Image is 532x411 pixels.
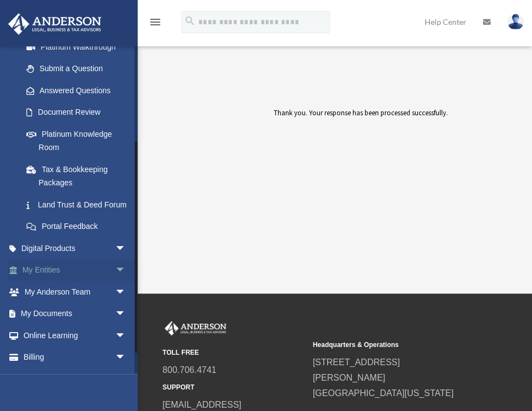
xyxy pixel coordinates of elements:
span: arrow_drop_down [115,281,137,303]
a: Tax & Bookkeeping Packages [15,158,143,194]
span: arrow_drop_down [115,237,137,260]
i: search [184,15,196,27]
a: Submit a Question [15,58,143,80]
a: Online Learningarrow_drop_down [8,324,143,346]
img: Anderson Advisors Platinum Portal [5,13,105,35]
a: menu [149,19,162,29]
img: User Pic [507,14,524,30]
a: Platinum Walkthrough [15,36,143,58]
a: [STREET_ADDRESS][PERSON_NAME] [313,357,400,382]
span: arrow_drop_down [115,324,137,347]
a: 800.706.4741 [162,365,216,375]
small: TOLL FREE [162,347,305,359]
a: Land Trust & Deed Forum [15,194,143,216]
a: My Anderson Teamarrow_drop_down [8,281,143,303]
a: My Entitiesarrow_drop_down [8,259,143,281]
a: Digital Productsarrow_drop_down [8,237,143,259]
span: arrow_drop_down [115,346,137,369]
a: [GEOGRAPHIC_DATA][US_STATE] [313,388,454,398]
img: Anderson Advisors Platinum Portal [162,321,229,335]
a: Platinum Knowledge Room [15,123,143,158]
a: Portal Feedback [15,216,143,238]
a: My Documentsarrow_drop_down [8,303,143,325]
small: SUPPORT [162,382,305,393]
i: menu [149,15,162,29]
a: Answered Questions [15,79,143,102]
span: arrow_drop_down [115,259,137,282]
a: Billingarrow_drop_down [8,346,143,369]
span: arrow_drop_down [115,303,137,325]
small: Headquarters & Operations [313,339,455,351]
a: Events Calendar [8,368,143,390]
a: Document Review [15,102,137,124]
